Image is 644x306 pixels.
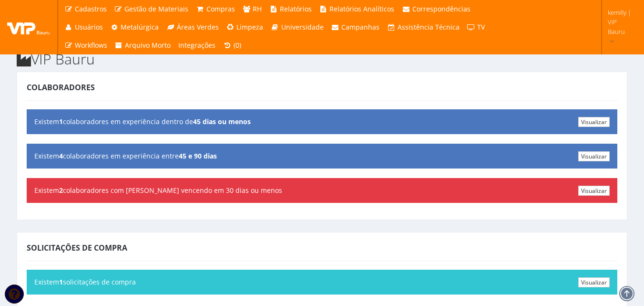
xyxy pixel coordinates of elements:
[59,277,63,286] b: 1
[27,178,617,203] div: Existem colaboradores com [PERSON_NAME] vencendo em 30 dias ou menos
[223,18,267,36] a: Limpeza
[27,144,617,169] div: Existem colaboradores em experiência entre
[7,20,50,34] img: logo
[578,151,610,161] a: Visualizar
[234,41,241,50] span: (0)
[329,4,394,13] span: Relatórios Analíticos
[75,22,103,32] span: Usuários
[179,151,217,160] b: 45 e 90 dias
[477,22,485,32] span: TV
[61,18,107,36] a: Usuários
[463,18,489,36] a: TV
[193,117,251,126] b: 45 dias ou menos
[174,36,219,54] a: Integrações
[59,117,63,126] b: 1
[111,36,175,54] a: Arquivo Morto
[383,18,463,36] a: Assistência Técnica
[121,22,159,32] span: Metalúrgica
[27,109,617,134] div: Existem colaboradores em experiência dentro de
[253,4,262,13] span: RH
[267,18,327,36] a: Universidade
[206,4,235,13] span: Compras
[280,4,312,13] span: Relatórios
[578,117,610,127] a: Visualizar
[398,22,460,32] span: Assistência Técnica
[27,82,95,93] span: Colaboradores
[177,22,219,32] span: Áreas Verdes
[27,243,127,253] span: Solicitações de Compra
[75,4,107,13] span: Cadastros
[124,4,188,13] span: Gestão de Materiais
[327,18,384,36] a: Campanhas
[125,41,171,50] span: Arquivo Morto
[578,277,610,287] a: Visualizar
[178,41,215,50] span: Integrações
[59,186,63,195] b: 2
[578,186,610,196] a: Visualizar
[608,8,632,36] span: kemilly | VIP Bauru
[412,4,470,13] span: Correspondências
[236,22,263,32] span: Limpeza
[75,41,107,50] span: Workflows
[17,51,627,67] h2: VIP Bauru
[61,36,111,54] a: Workflows
[219,36,245,54] a: (0)
[341,22,379,32] span: Campanhas
[59,151,63,160] b: 4
[163,18,223,36] a: Áreas Verdes
[281,22,324,32] span: Universidade
[27,270,617,295] div: Existem solicitações de compra
[107,18,163,36] a: Metalúrgica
